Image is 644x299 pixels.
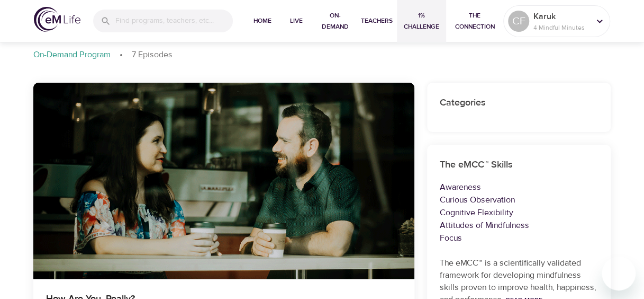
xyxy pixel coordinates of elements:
[318,10,352,32] span: On-Demand
[284,15,309,27] span: Live
[440,206,598,219] p: Cognitive Flexibility
[450,10,499,32] span: The Connection
[440,232,598,244] p: Focus
[602,257,636,291] iframe: Button to launch messaging window
[33,49,611,61] nav: breadcrumb
[250,15,275,27] span: Home
[132,49,173,61] p: 7 Episodes
[115,10,233,32] input: Find programs, teachers, etc...
[440,194,598,206] p: Curious Observation
[533,23,589,32] p: 4 Mindful Minutes
[401,10,442,32] span: 1% Challenge
[440,95,598,111] h6: Categories
[33,49,111,61] p: On-Demand Program
[34,7,80,32] img: logo
[440,181,598,194] p: Awareness
[440,219,598,232] p: Attitudes of Mindfulness
[440,157,598,173] h6: The eMCC™ Skills
[533,10,589,23] p: Karuk
[508,11,529,32] div: CF
[361,15,393,27] span: Teachers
